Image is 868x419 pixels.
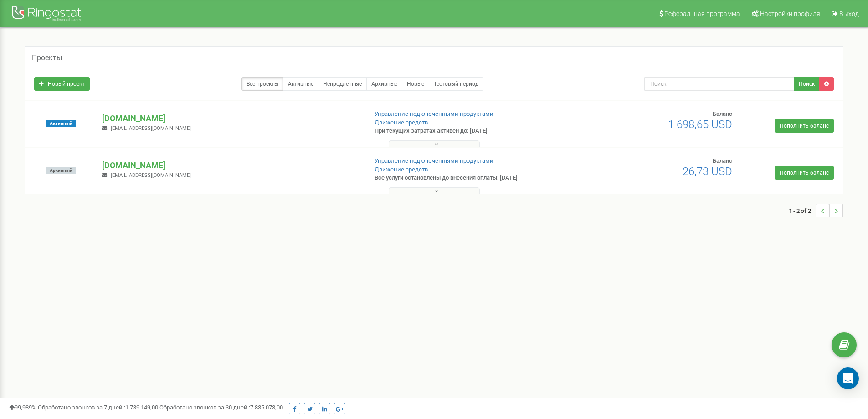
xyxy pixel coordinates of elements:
[375,127,564,135] p: При текущих затратах активен до: [DATE]
[789,195,843,227] nav: ...
[839,10,859,17] span: Выход
[429,77,483,91] a: Тестовый период
[318,77,367,91] a: Непродленные
[102,160,360,171] p: [DOMAIN_NAME]
[34,77,90,91] a: Новый проект
[159,404,283,411] span: Обработано звонков за 30 дней :
[775,166,834,180] a: Пополнить баланс
[375,157,493,164] a: Управление подключенными продуктами
[713,110,732,117] span: Баланс
[111,172,191,178] span: [EMAIL_ADDRESS][DOMAIN_NAME]
[283,77,318,91] a: Активные
[241,77,283,91] a: Все проекты
[375,119,428,126] a: Движение средств
[250,404,283,411] u: 7 835 073,00
[375,174,564,182] p: Все услуги остановлены до внесения оплаты: [DATE]
[789,204,816,217] span: 1 - 2 of 2
[366,77,402,91] a: Архивные
[664,10,740,17] span: Реферальная программа
[760,10,820,17] span: Настройки профиля
[9,404,36,411] span: 99,989%
[375,166,428,173] a: Движение средств
[794,77,820,91] button: Поиск
[683,165,732,178] span: 26,73 USD
[713,157,732,164] span: Баланс
[32,54,62,62] h5: Проекты
[668,118,732,131] span: 1 698,65 USD
[402,77,429,91] a: Новые
[125,404,158,411] u: 1 739 149,00
[38,404,158,411] span: Обработано звонков за 7 дней :
[102,113,360,124] p: [DOMAIN_NAME]
[375,110,493,117] a: Управление подключенными продуктами
[644,77,794,91] input: Поиск
[111,125,191,131] span: [EMAIL_ADDRESS][DOMAIN_NAME]
[46,167,76,174] span: Архивный
[837,367,859,389] div: Open Intercom Messenger
[775,119,834,133] a: Пополнить баланс
[46,120,76,127] span: Активный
